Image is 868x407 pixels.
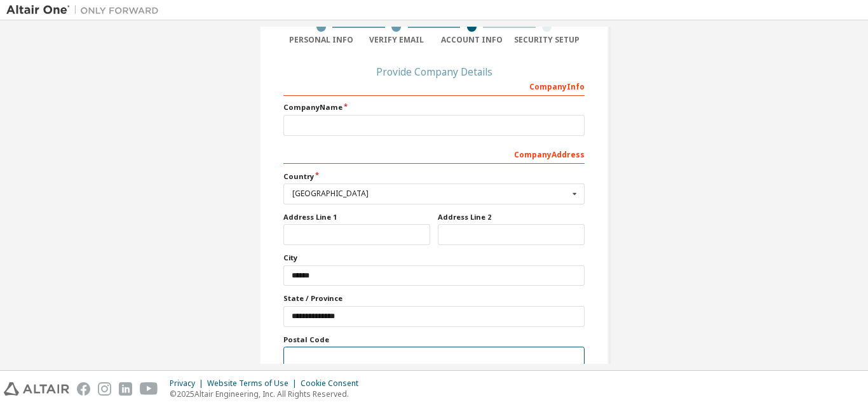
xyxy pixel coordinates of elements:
div: Website Terms of Use [207,378,301,389]
label: State / Province [283,293,585,304]
img: linkedin.svg [119,382,132,396]
div: Personal Info [283,35,359,45]
div: Verify Email [359,35,435,45]
img: instagram.svg [98,382,111,396]
label: Address Line 2 [438,212,585,222]
div: Company Address [283,143,585,164]
label: Company Name [283,102,585,112]
img: Altair One [6,4,165,17]
div: Provide Company Details [283,68,585,76]
img: altair_logo.svg [4,382,69,396]
div: Account Info [434,35,510,45]
div: [GEOGRAPHIC_DATA] [292,190,569,197]
label: Address Line 1 [283,212,430,222]
img: facebook.svg [77,382,90,396]
div: Cookie Consent [301,378,366,389]
img: youtube.svg [140,382,158,396]
label: Country [283,171,585,182]
label: City [283,253,585,263]
p: © 2025 Altair Engineering, Inc. All Rights Reserved. [170,389,366,399]
div: Security Setup [510,35,585,45]
div: Company Info [283,76,585,96]
div: Privacy [170,378,207,389]
label: Postal Code [283,335,585,345]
